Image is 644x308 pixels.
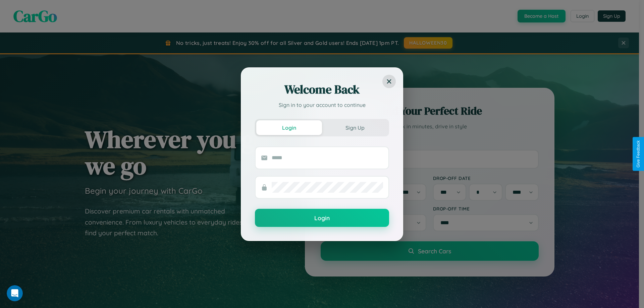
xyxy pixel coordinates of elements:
[256,120,322,135] button: Login
[255,209,389,227] button: Login
[255,81,389,98] h2: Welcome Back
[7,285,23,301] iframe: Intercom live chat
[636,140,641,168] div: Give Feedback
[255,101,389,109] p: Sign in to your account to continue
[322,120,388,135] button: Sign Up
